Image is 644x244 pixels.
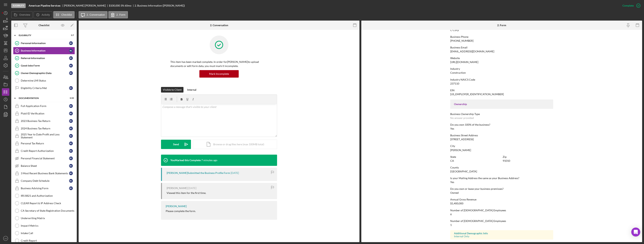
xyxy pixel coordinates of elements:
[69,71,73,75] div: R C
[69,149,73,153] div: R C
[21,57,69,60] div: Referral Information
[161,140,191,149] button: Send
[170,159,201,162] div: You Marked this Complete
[2,235,9,242] button: LW
[135,4,185,7] div: 2. Business Information ([PERSON_NAME])
[69,119,73,123] div: R C
[13,200,75,207] a: CLEAR Report & IP Address Check
[187,87,196,93] div: Internal
[121,4,124,7] div: 3 %
[167,187,188,190] div: [PERSON_NAME]
[13,222,75,229] a: Impact Metrics
[13,84,75,92] a: Eligibility Criteria MetRC
[69,179,73,183] div: R C
[503,155,553,158] div: Zip
[67,34,74,36] div: 5 / 7
[450,159,454,162] div: CA
[450,202,463,205] div: $1,400,000
[450,113,553,116] div: Business Ownership Type
[166,210,196,213] div: Please complete the form.
[231,171,239,174] time: 2025-09-19 19:13
[13,54,75,62] a: Referral InformationRC
[450,166,553,169] div: County
[21,164,69,167] div: Balance Sheet
[53,11,75,18] button: Checklist
[69,164,73,168] div: R C
[450,93,504,96] div: [US_EMPLOYER_IDENTIFICATION_NUMBER]
[21,49,69,52] div: Business Information
[13,170,75,177] a: 3 Most Recent Business Bank StatementsRC
[13,177,75,185] a: Company Debt ScheduleRC
[21,142,69,145] div: Personal Tax Return
[454,232,549,235] div: Additional Demographic Info
[21,187,69,190] div: Business Advising Form
[69,134,73,138] div: R C
[450,145,553,148] div: City
[21,239,75,242] div: Credit Report
[450,78,553,81] div: Industry NAICS Code
[450,82,459,85] div: 237110
[69,142,73,145] div: R C
[21,179,69,182] div: Company Debt Schedule
[11,3,26,8] div: Eligibility
[4,237,7,240] text: LW
[450,191,459,194] div: Owned
[21,224,75,227] div: Impact Metrics
[13,110,75,117] a: Plaid ID VerificationRC
[450,138,474,141] div: [STREET_ADDRESS]
[69,86,73,90] div: R C
[69,49,73,53] div: R C
[61,13,72,16] label: Checklist
[450,149,471,152] div: [PERSON_NAME]
[450,116,474,119] div: No answer provided
[13,155,75,162] a: Personal Financial StatementRC
[108,11,128,18] button: 2. Form
[21,209,75,212] div: CA Secretary of State Registration Documents
[450,89,553,92] div: EIN
[13,140,75,147] a: Personal Tax ReturnRC
[125,4,131,7] div: 60 mo
[450,67,553,70] div: Industry
[29,4,60,7] b: American Pipeline Services
[21,172,69,175] div: 3 Most Recent Business Bank Statements
[166,205,187,208] div: [PERSON_NAME]
[69,56,73,60] div: R C
[69,186,73,190] div: R C
[167,191,206,194] div: Viewed this item for the first time.
[21,87,69,90] div: Eligibility Criteria Met
[21,133,69,139] div: 2025 Year to Date Profit and Loss Statement
[450,187,553,190] div: Do you own or lease your business premisses?
[21,217,75,220] div: Underwriting Matrix
[109,4,120,7] span: $100,000
[450,223,452,226] div: 1
[69,104,73,108] div: R C
[209,70,229,78] div: Mark Incomplete
[13,102,75,110] a: Full Application FormRC
[450,29,459,32] div: C-Corp
[21,79,75,82] div: Determine LMI Status
[79,11,107,18] button: 2. Conversation
[210,24,228,27] div: 2. Conversation
[13,69,75,77] a: Owner Demographic DataRC
[116,13,125,16] label: 2. Form
[21,64,69,67] div: Good Jobs Form
[450,39,473,42] div: [PHONE_NUMBER]
[13,125,75,132] a: 2024 Business Tax ReturnRC
[69,64,73,67] div: R C
[454,103,549,106] div: Ownership
[69,156,73,160] div: R C
[21,194,75,197] div: IRS 8821 and Authorization
[450,50,494,53] div: [EMAIL_ADDRESS][DOMAIN_NAME]
[21,232,75,235] div: Intake Call
[21,119,69,122] div: 2023 Business Tax Return
[19,97,65,99] div: Documentation
[454,235,549,238] div: Internal Only
[450,177,553,180] div: Is your Mailing Address the same as your Business Address?
[13,214,75,222] a: Underwriting Matrix
[450,198,553,201] div: Annual Gross Revenue
[13,147,75,155] a: Credit Report AuthorizationRC
[69,127,73,130] div: R C
[450,35,553,38] div: Business Phone
[185,87,198,93] button: Internal
[13,162,75,170] a: Balance SheetRC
